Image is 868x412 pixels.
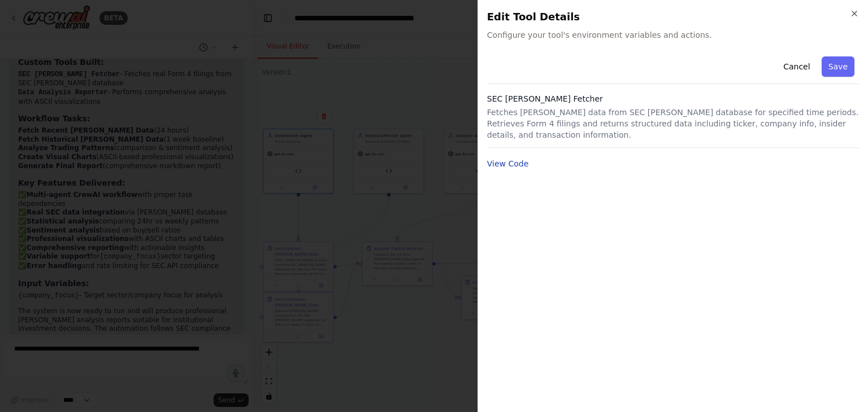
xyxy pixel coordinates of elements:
[487,9,859,25] h2: Edit Tool Details
[487,29,859,41] span: Configure your tool's environment variables and actions.
[487,158,529,169] button: View Code
[776,56,817,77] button: Cancel
[822,56,854,77] button: Save
[487,107,859,141] p: Fetches [PERSON_NAME] data from SEC [PERSON_NAME] database for specified time periods. Retrieves ...
[487,93,859,104] h3: SEC [PERSON_NAME] Fetcher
